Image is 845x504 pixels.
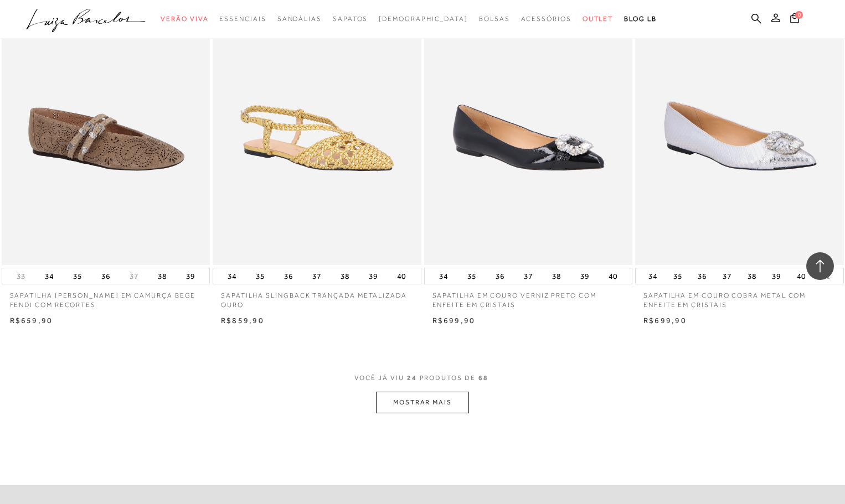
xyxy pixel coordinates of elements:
[577,268,592,284] button: 39
[126,271,142,282] button: 37
[10,316,53,325] span: R$659,90
[221,316,264,325] span: R$859,90
[394,268,409,284] button: 40
[365,268,381,284] button: 39
[309,268,324,284] button: 37
[521,9,571,29] a: categoryNavScreenReaderText
[333,9,368,29] a: categoryNavScreenReaderText
[643,316,687,325] span: R$699,90
[224,268,240,284] button: 34
[213,284,421,310] a: SAPATILHA SLINGBACK TRANÇADA METALIZADA OURO
[583,15,614,23] span: Outlet
[464,268,480,284] button: 35
[744,268,760,284] button: 38
[281,268,296,284] button: 36
[605,268,621,284] button: 40
[2,284,210,310] a: SAPATILHA [PERSON_NAME] EM CAMURÇA BEGE FENDI COM RECORTES
[479,9,510,29] a: categoryNavScreenReaderText
[479,15,510,23] span: Bolsas
[219,15,266,23] span: Essenciais
[521,268,536,284] button: 37
[478,374,488,382] span: 68
[161,15,208,23] span: Verão Viva
[70,268,85,284] button: 35
[787,12,802,27] button: 0
[379,9,468,29] a: noSubCategoriesText
[635,284,844,310] a: SAPATILHA EM COURO COBRA METAL COM ENFEITE EM CRISTAIS
[277,9,322,29] a: categoryNavScreenReaderText
[694,268,710,284] button: 36
[253,268,268,284] button: 35
[549,268,564,284] button: 38
[219,9,266,29] a: categoryNavScreenReaderText
[376,392,469,413] button: MOSTRAR MAIS
[432,316,476,325] span: R$699,90
[161,9,208,29] a: categoryNavScreenReaderText
[670,268,686,284] button: 35
[13,271,29,282] button: 33
[436,268,451,284] button: 34
[424,284,633,310] a: SAPATILHA EM COURO VERNIZ PRETO COM ENFEITE EM CRISTAIS
[645,268,661,284] button: 34
[98,268,114,284] button: 36
[769,268,784,284] button: 39
[183,268,198,284] button: 39
[379,15,468,23] span: [DEMOGRAPHIC_DATA]
[492,268,508,284] button: 36
[337,268,353,284] button: 38
[719,268,735,284] button: 37
[624,9,656,29] a: BLOG LB
[154,268,170,284] button: 38
[277,15,322,23] span: Sandálias
[583,9,614,29] a: categoryNavScreenReaderText
[407,374,417,382] span: 24
[794,268,809,284] button: 40
[354,374,491,382] span: VOCÊ JÁ VIU PRODUTOS DE
[795,11,803,19] span: 0
[521,15,571,23] span: Acessórios
[624,15,656,23] span: BLOG LB
[333,15,368,23] span: Sapatos
[42,268,57,284] button: 34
